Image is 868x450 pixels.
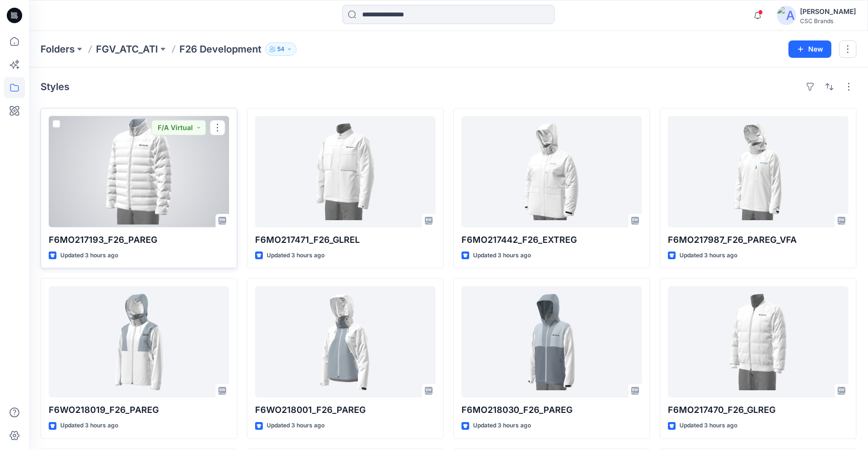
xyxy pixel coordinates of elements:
img: avatar [777,6,796,25]
p: F6MO217442_F26_EXTREG [461,233,642,247]
p: F6MO217193_F26_PAREG [49,233,229,247]
p: F26 Development [179,42,261,56]
p: F6WO218019_F26_PAREG [49,403,229,417]
p: Updated 3 hours ago [473,421,531,431]
a: F6MO217442_F26_EXTREG [461,116,642,227]
a: F6WO218001_F26_PAREG [255,286,435,397]
p: Updated 3 hours ago [267,421,325,431]
p: F6WO218001_F26_PAREG [255,403,435,417]
h4: Styles [41,81,69,93]
p: F6MO217471_F26_GLREL [255,233,435,247]
a: F6MO217987_F26_PAREG_VFA [668,116,848,227]
p: F6MO217470_F26_GLREG [668,403,848,417]
a: FGV_ATC_ATI [96,42,158,56]
p: F6MO218030_F26_PAREG [461,403,642,417]
p: Updated 3 hours ago [267,251,325,261]
a: Folders [41,42,75,56]
p: 54 [277,44,285,54]
p: Updated 3 hours ago [473,251,531,261]
div: [PERSON_NAME] [800,6,856,17]
button: 54 [265,42,297,56]
a: F6MO217471_F26_GLREL [255,116,435,227]
p: Updated 3 hours ago [60,421,118,431]
div: CSC Brands [800,17,856,25]
p: Updated 3 hours ago [679,421,737,431]
a: F6WO218019_F26_PAREG [49,286,229,397]
a: F6MO217470_F26_GLREG [668,286,848,397]
p: Updated 3 hours ago [60,251,118,261]
p: Updated 3 hours ago [679,251,737,261]
button: New [788,40,831,58]
a: F6MO218030_F26_PAREG [461,286,642,397]
a: F6MO217193_F26_PAREG [49,116,229,227]
p: F6MO217987_F26_PAREG_VFA [668,233,848,247]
